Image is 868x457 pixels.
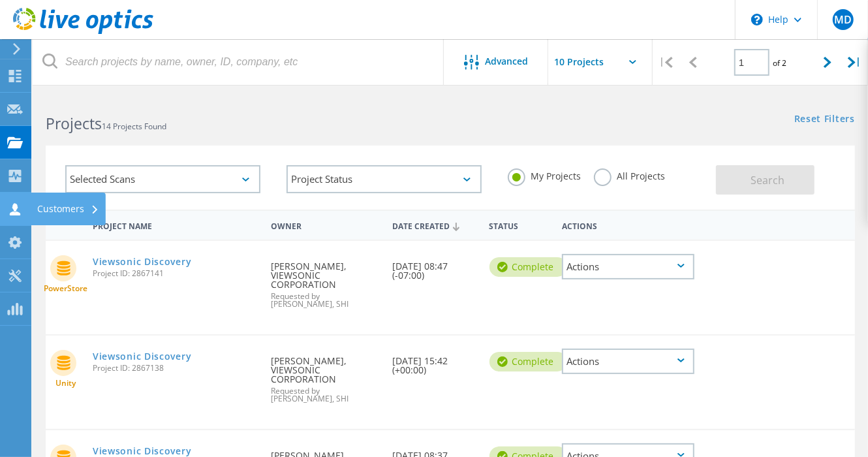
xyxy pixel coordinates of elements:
div: Selected Scans [65,165,260,193]
span: Project ID: 2867141 [93,270,258,277]
span: Unity [56,379,76,387]
a: Reset Filters [794,114,855,125]
div: Complete [489,257,567,277]
div: Owner [264,213,386,237]
div: Customers [37,204,99,213]
div: Actions [555,213,701,237]
span: of 2 [773,57,786,69]
div: | [841,39,868,86]
label: All Projects [594,168,665,181]
div: [DATE] 08:47 (-07:00) [386,241,483,293]
svg: \n [751,14,763,25]
span: 14 Projects Found [102,121,166,132]
span: Requested by [PERSON_NAME], SHI [271,292,379,308]
span: PowerStore [44,285,88,292]
div: Project Name [86,213,264,237]
div: [PERSON_NAME], VIEWSONIC CORPORATION [264,336,386,416]
a: Viewsonic Discovery [93,447,191,456]
div: | [653,39,679,86]
div: Project Status [287,165,482,193]
a: Viewsonic Discovery [93,257,191,266]
div: Actions [562,254,694,279]
div: [DATE] 15:42 (+00:00) [386,336,483,388]
span: MD [834,14,852,25]
div: [PERSON_NAME], VIEWSONIC CORPORATION [264,241,386,321]
div: Complete [489,352,567,371]
div: Actions [562,349,694,374]
span: Search [751,173,784,187]
b: Projects [46,113,102,134]
span: Advanced [486,57,529,66]
div: Status [483,213,556,237]
label: My Projects [508,168,581,181]
button: Search [716,165,814,195]
span: Requested by [PERSON_NAME], SHI [271,387,379,403]
a: Live Optics Dashboard [13,27,153,37]
input: Search projects by name, owner, ID, company, etc [33,39,444,85]
a: Viewsonic Discovery [93,352,191,361]
span: Project ID: 2867138 [93,364,258,372]
div: Date Created [386,213,483,238]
